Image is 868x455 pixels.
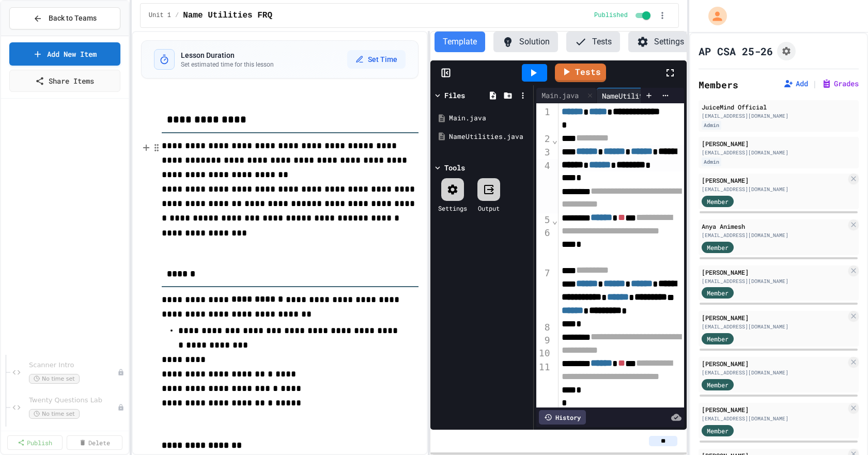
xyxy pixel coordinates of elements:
[536,266,552,321] div: 7
[707,197,729,206] span: Member
[702,268,846,277] div: [PERSON_NAME]
[594,9,653,22] div: Content is published and visible to students
[536,132,552,145] div: 2
[702,359,846,368] div: [PERSON_NAME]
[444,90,465,101] div: Files
[117,369,125,376] div: Unpublished
[597,88,694,103] div: NameUtilities.java
[67,435,122,450] a: Delete
[699,44,773,58] h1: AP CSA 25-26
[29,396,117,405] span: Twenty Questions Lab
[552,215,559,226] span: Fold line
[822,79,859,89] button: Grades
[707,334,729,343] span: Member
[702,369,846,376] div: [EMAIL_ADDRESS][DOMAIN_NAME]
[698,4,730,28] div: My Account
[702,158,721,166] div: Admin
[707,426,729,435] span: Member
[478,203,500,213] div: Output
[777,42,796,60] button: Assignment Settings
[702,149,856,156] div: [EMAIL_ADDRESS][DOMAIN_NAME]
[49,13,97,24] span: Back to Teams
[782,369,858,413] iframe: chat widget
[536,321,552,334] div: 8
[347,50,406,69] button: Set Time
[29,409,80,419] span: No time set
[449,132,530,142] div: NameUtilities.java
[536,159,552,213] div: 4
[702,313,846,322] div: [PERSON_NAME]
[29,374,80,384] span: No time set
[536,213,552,226] div: 5
[9,7,120,29] button: Back to Teams
[702,231,846,239] div: [EMAIL_ADDRESS][DOMAIN_NAME]
[536,360,552,428] div: 11
[702,121,721,130] div: Admin
[702,415,846,422] div: [EMAIL_ADDRESS][DOMAIN_NAME]
[438,203,467,213] div: Settings
[702,222,846,231] div: Anya Animesh
[149,11,171,20] span: Unit 1
[707,288,729,297] span: Member
[597,90,681,101] div: NameUtilities.java
[699,77,738,92] h2: Members
[812,77,817,90] span: |
[702,102,856,112] div: JuiceMind Official
[536,226,552,267] div: 6
[702,323,846,331] div: [EMAIL_ADDRESS][DOMAIN_NAME]
[566,32,620,52] button: Tests
[536,105,552,132] div: 1
[181,60,274,69] p: Set estimated time for this lesson
[552,134,559,145] span: Fold line
[707,243,729,252] span: Member
[536,90,584,101] div: Main.java
[702,176,846,185] div: [PERSON_NAME]
[183,9,272,22] span: Name Utilities FRQ
[435,32,485,52] button: Template
[702,139,856,148] div: [PERSON_NAME]
[493,32,558,52] button: Solution
[594,11,628,20] span: Published
[702,112,856,120] div: [EMAIL_ADDRESS][DOMAIN_NAME]
[707,380,729,389] span: Member
[536,146,552,159] div: 3
[702,405,846,414] div: [PERSON_NAME]
[444,162,465,173] div: Tools
[9,42,120,66] a: Add New Item
[536,334,552,347] div: 9
[181,50,274,60] h3: Lesson Duration
[175,11,179,20] span: /
[783,79,808,89] button: Add
[628,32,692,52] button: Settings
[29,361,117,370] span: Scanner Intro
[539,410,586,425] div: History
[536,347,552,360] div: 10
[449,113,530,123] div: Main.java
[702,277,846,285] div: [EMAIL_ADDRESS][DOMAIN_NAME]
[9,70,120,92] a: Share Items
[117,404,125,411] div: Unpublished
[702,185,846,193] div: [EMAIL_ADDRESS][DOMAIN_NAME]
[825,414,858,445] iframe: chat widget
[555,64,606,82] a: Tests
[7,435,63,450] a: Publish
[536,88,597,103] div: Main.java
